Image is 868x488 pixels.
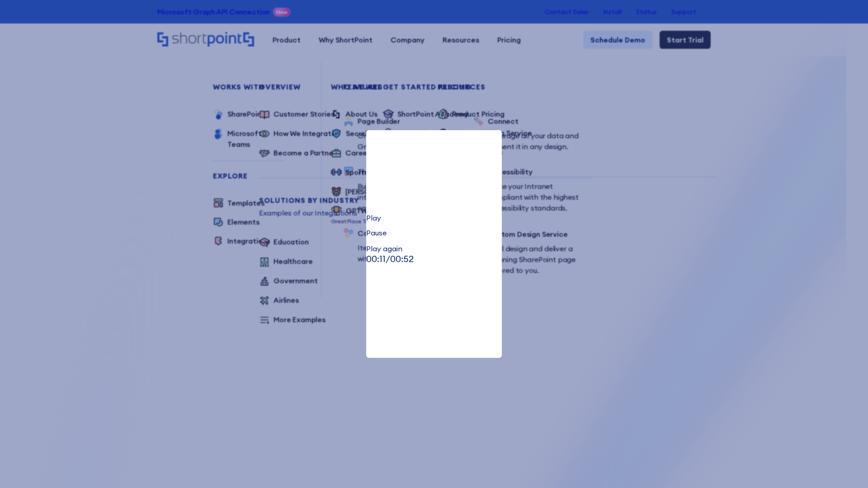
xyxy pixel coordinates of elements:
[366,245,502,252] div: Play again
[366,130,502,198] video: Your browser does not support the video tag.
[366,253,386,264] span: 00:11
[366,252,502,266] p: /
[390,253,414,264] span: 00:52
[366,214,502,221] div: Play
[366,229,502,236] div: Pause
